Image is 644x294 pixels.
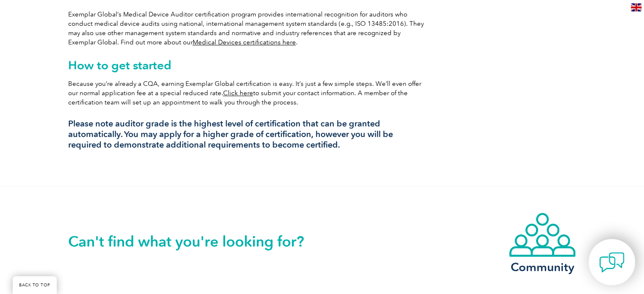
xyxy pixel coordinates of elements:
[509,212,576,258] img: icon-community.webp
[68,79,424,107] p: Because you’re already a CQA, earning Exemplar Global certification is easy. It’s just a few simp...
[223,89,253,97] a: Click here
[13,276,57,294] a: BACK TO TOP
[193,38,296,46] a: Medical Devices certifications here
[509,212,576,272] a: Community
[68,235,322,248] h2: Can't find what you're looking for?
[599,250,625,275] img: contact-chat.png
[68,10,424,47] p: Exemplar Global’s Medical Device Auditor certification program provides international recognition...
[631,3,641,11] img: en
[509,262,576,272] h3: Community
[68,118,424,150] h3: Please note auditor grade is the highest level of certification that can be granted automatically...
[68,58,424,72] h2: How to get started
